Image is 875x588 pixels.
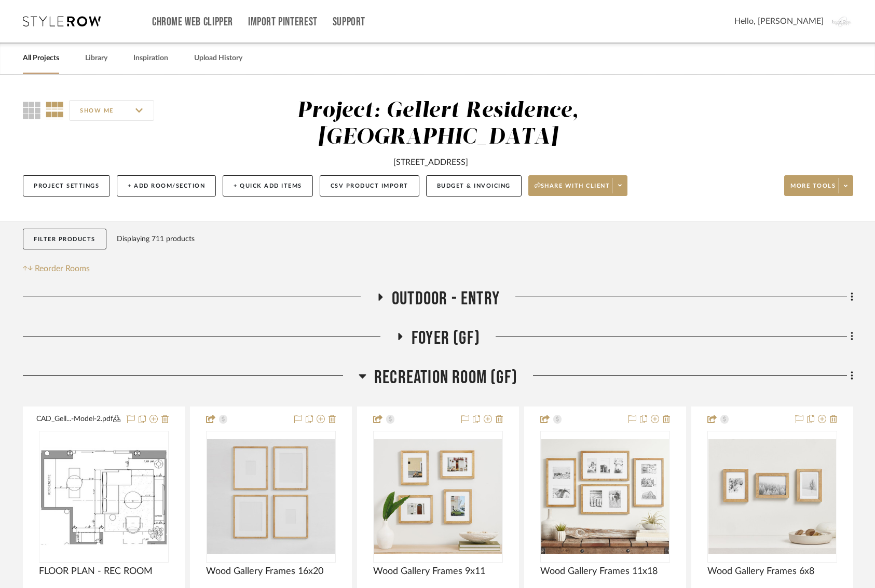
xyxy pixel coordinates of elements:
[374,367,517,389] span: Recreation Room (GF)
[831,10,853,32] img: avatar
[393,156,468,169] div: [STREET_ADDRESS]
[784,175,853,196] button: More tools
[223,175,313,197] button: + Quick Add Items
[36,413,120,426] button: CAD_Gell...-Model-2.pdf
[23,51,59,65] a: All Projects
[297,100,579,148] div: Project: Gellert Residence, [GEOGRAPHIC_DATA]
[207,431,335,562] div: 0
[23,262,90,275] button: Reorder Rooms
[194,51,242,65] a: Upload History
[374,431,502,562] div: 0
[528,175,628,196] button: Share with client
[412,327,480,349] span: Foyer (GF)
[790,182,836,198] span: More tools
[117,229,195,249] div: Displaying 711 products
[35,262,90,275] span: Reorder Rooms
[207,439,335,554] img: Wood Gallery Frames 16x20
[392,288,500,310] span: Outdoor - Entry
[374,439,502,554] img: Wood Gallery Frames 9x11
[40,447,168,546] img: FLOOR PLAN - REC ROOM
[152,18,233,26] a: Chrome Web Clipper
[333,18,365,26] a: Support
[39,566,153,577] span: FLOOR PLAN - REC ROOM
[320,175,419,197] button: CSV Product Import
[373,566,485,577] span: Wood Gallery Frames 9x11
[540,566,658,577] span: Wood Gallery Frames 11x18
[426,175,522,197] button: Budget & Invoicing
[708,439,836,554] img: Wood Gallery Frames 6x8
[23,229,106,250] button: Filter Products
[734,15,824,27] span: Hello, [PERSON_NAME]
[541,439,669,554] img: Wood Gallery Frames 11x18
[117,175,216,197] button: + Add Room/Section
[248,18,318,26] a: Import Pinterest
[85,51,107,65] a: Library
[23,175,110,197] button: Project Settings
[707,566,814,577] span: Wood Gallery Frames 6x8
[133,51,168,65] a: Inspiration
[206,566,323,577] span: Wood Gallery Frames 16x20
[535,182,610,198] span: Share with client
